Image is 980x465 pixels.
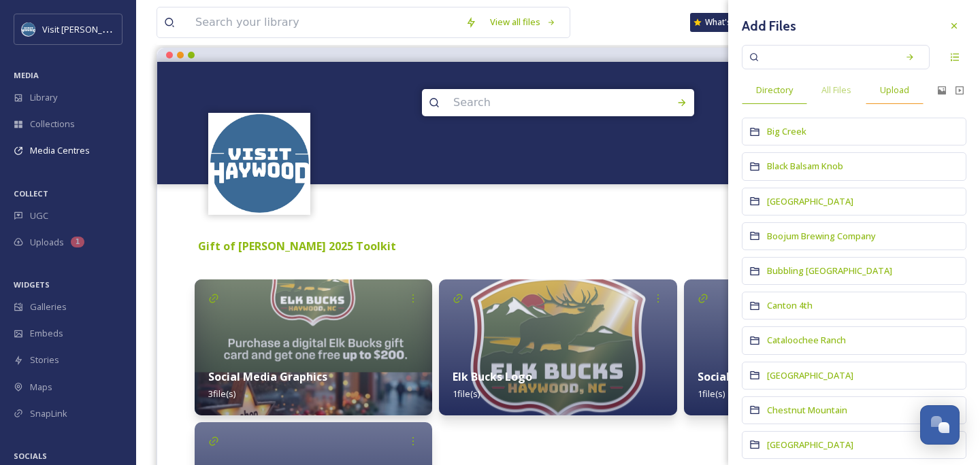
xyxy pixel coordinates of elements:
[71,237,84,247] div: 1
[14,451,47,461] span: SOCIALS
[821,84,851,97] span: All Files
[920,405,960,445] button: Open Chat
[30,327,63,340] span: Embeds
[189,7,459,37] input: Search your library
[208,387,235,400] span: 3 file(s)
[767,299,813,311] span: Canton 4th
[30,91,57,104] span: Library
[195,279,432,415] img: f192defd-5731-4c48-91fd-ed1529879f15.jpg
[767,438,853,451] span: [GEOGRAPHIC_DATA]
[767,264,892,277] span: Bubbling [GEOGRAPHIC_DATA]
[690,13,758,32] a: What's New
[698,387,725,400] span: 1 file(s)
[30,209,48,222] span: UGC
[439,279,676,415] img: 9c9e7043-bae5-49cd-9e71-a8c5de850ad7.jpg
[30,236,64,249] span: Uploads
[210,114,309,213] img: images.png
[30,381,52,394] span: Maps
[767,369,853,381] span: [GEOGRAPHIC_DATA]
[22,22,35,36] img: images.png
[14,188,48,199] span: COLLECT
[698,369,851,384] strong: Social Media Copy Examples
[14,279,50,290] span: WIDGETS
[767,195,853,207] span: [GEOGRAPHIC_DATA]
[767,230,876,242] span: Boojum Brewing Company
[42,22,129,35] span: Visit [PERSON_NAME]
[767,334,846,346] span: Cataloochee Ranch
[198,239,396,254] strong: Gift of [PERSON_NAME] 2025 Toolkit
[208,369,327,384] strong: Social Media Graphics
[30,300,67,313] span: Galleries
[446,88,633,118] input: Search
[14,70,39,80] span: MEDIA
[30,407,67,420] span: SnapLink
[767,160,843,172] span: Black Balsam Knob
[483,9,563,35] a: View all files
[453,369,532,384] strong: Elk Bucks Logo
[880,84,909,97] span: Upload
[453,387,480,400] span: 1 file(s)
[30,118,75,131] span: Collections
[767,404,847,416] span: Chestnut Mountain
[767,125,806,137] span: Big Creek
[30,354,59,366] span: Stories
[756,84,793,97] span: Directory
[742,16,796,36] h3: Add Files
[30,144,90,157] span: Media Centres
